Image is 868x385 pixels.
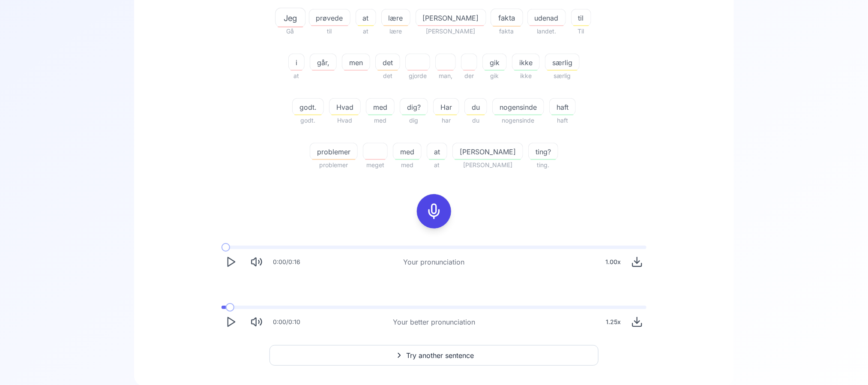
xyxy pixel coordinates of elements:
button: [PERSON_NAME] [452,143,523,160]
span: ikke [512,71,540,81]
span: lære [381,26,410,36]
span: det [375,71,400,81]
span: gik [482,71,507,81]
span: det [376,57,400,68]
button: fakta [491,9,522,26]
span: Gå [277,26,304,36]
button: nogensinde [492,98,544,115]
span: i [289,57,304,68]
span: Har [434,102,459,112]
button: at [427,143,447,160]
button: ikke [512,54,540,71]
span: problemer [310,160,358,170]
span: dig [400,115,428,126]
div: Your pronunciation [404,257,465,267]
button: med [393,143,422,160]
span: [PERSON_NAME] [453,147,523,157]
span: fakta [491,26,522,36]
span: med [366,102,394,112]
span: godt. [293,102,323,112]
span: særlig [545,71,580,81]
span: med [393,147,421,157]
span: haft [550,102,575,112]
span: at [427,147,447,157]
span: [PERSON_NAME] [416,26,486,36]
button: Hvad [329,98,361,115]
button: Play [221,253,240,271]
span: men [342,57,370,68]
span: ikke [512,57,539,68]
button: Download audio [628,253,647,271]
span: du [465,102,487,112]
span: [PERSON_NAME] [452,160,523,170]
span: ting. [528,160,558,170]
span: at [356,26,376,36]
button: dig? [400,98,428,115]
span: gik [483,57,506,68]
button: Mute [247,313,266,331]
span: at [288,71,305,81]
span: du [464,115,487,126]
span: til [572,13,591,23]
span: nogensinde [493,102,544,112]
button: går, [310,54,337,71]
span: Try another sentence [406,350,474,361]
span: går, [310,57,336,68]
span: Hvad [329,115,361,126]
button: særlig [545,54,580,71]
button: Har [433,98,459,115]
button: at [356,9,376,26]
span: til [309,26,350,36]
span: lære [382,13,410,23]
button: det [375,54,400,71]
span: [PERSON_NAME] [416,13,486,23]
span: Hvad [329,102,360,112]
button: Jeg [277,9,304,26]
button: haft [549,98,576,115]
span: at [356,13,376,23]
div: 0:00 / 0:10 [273,318,300,326]
button: godt. [292,98,324,115]
button: Mute [247,253,266,271]
div: 1.25 x [602,313,624,331]
span: landet. [527,26,566,36]
span: problemer [310,147,357,157]
button: [PERSON_NAME] [416,9,486,26]
span: udenad [528,13,566,23]
button: prøvede [309,9,350,26]
span: at [427,160,447,170]
button: lære [381,9,410,26]
button: problemer [310,143,358,160]
div: 0:00 / 0:16 [273,258,300,266]
span: har [433,115,459,126]
button: gik [482,54,507,71]
span: dig? [400,102,428,112]
span: nogensinde [492,115,544,126]
span: Til [571,26,591,36]
span: godt. [292,115,324,126]
button: i [288,54,305,71]
button: men [342,54,370,71]
span: med [366,115,395,126]
button: Play [221,313,240,331]
button: Try another sentence [269,345,599,366]
span: Jeg [275,12,305,24]
div: 1.00 x [602,253,624,271]
span: meget [363,160,388,170]
span: med [393,160,422,170]
button: udenad [527,9,566,26]
span: særlig [545,57,579,68]
button: Download audio [628,313,647,331]
span: man, [435,71,456,81]
span: haft [549,115,576,126]
button: med [366,98,395,115]
span: der [461,71,477,81]
span: ting? [529,147,558,157]
span: gjorde [405,71,430,81]
button: ting? [528,143,558,160]
button: du [464,98,487,115]
span: fakta [491,12,522,23]
div: Your better pronunciation [393,317,475,327]
button: til [571,9,591,26]
span: prøvede [309,13,350,23]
